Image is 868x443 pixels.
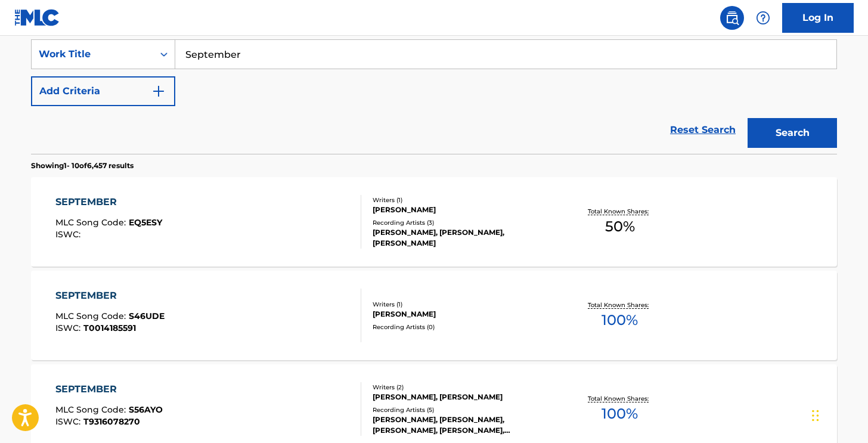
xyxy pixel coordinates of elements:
form: Search Form [31,39,837,154]
span: EQ5ESY [129,217,162,228]
a: Public Search [720,6,744,30]
span: S56AYO [129,404,163,415]
p: Showing 1 - 10 of 6,457 results [31,160,134,171]
span: S46UDE [129,311,165,321]
div: Recording Artists ( 0 ) [373,323,553,332]
span: 50 % [605,216,635,237]
span: MLC Song Code : [55,311,129,321]
img: MLC Logo [14,9,60,26]
button: Search [748,118,837,148]
div: Recording Artists ( 5 ) [373,405,553,414]
div: [PERSON_NAME] [373,205,553,215]
a: Reset Search [664,117,742,143]
div: Writers ( 1 ) [373,196,553,205]
div: SEPTEMBER [55,195,162,209]
span: ISWC : [55,229,83,240]
div: SEPTEMBER [55,289,165,303]
div: SEPTEMBER [55,382,163,396]
span: 100 % [602,403,638,425]
div: Help [751,6,775,30]
span: 100 % [602,309,638,331]
button: Add Criteria [31,76,175,106]
span: ISWC : [55,416,83,427]
iframe: Chat Widget [808,386,868,443]
div: [PERSON_NAME], [PERSON_NAME], [PERSON_NAME], [PERSON_NAME], [PERSON_NAME] [373,414,553,436]
p: Total Known Shares: [588,301,652,309]
div: [PERSON_NAME] [373,309,553,320]
div: Drag [812,398,819,433]
p: Total Known Shares: [588,207,652,216]
span: T0014185591 [83,323,136,333]
a: Log In [782,3,854,33]
span: MLC Song Code : [55,217,129,228]
div: Writers ( 1 ) [373,300,553,309]
img: 9d2ae6d4665cec9f34b9.svg [151,84,166,98]
img: search [725,11,739,25]
div: Recording Artists ( 3 ) [373,218,553,227]
span: T9316078270 [83,416,140,427]
p: Total Known Shares: [588,394,652,403]
span: MLC Song Code : [55,404,129,415]
a: SEPTEMBERMLC Song Code:EQ5ESYISWC:Writers (1)[PERSON_NAME]Recording Artists (3)[PERSON_NAME], [PE... [31,177,837,267]
div: [PERSON_NAME], [PERSON_NAME] [373,392,553,402]
div: [PERSON_NAME], [PERSON_NAME], [PERSON_NAME] [373,227,553,249]
div: Writers ( 2 ) [373,383,553,392]
img: help [756,11,770,25]
span: ISWC : [55,323,83,333]
a: SEPTEMBERMLC Song Code:S46UDEISWC:T0014185591Writers (1)[PERSON_NAME]Recording Artists (0)Total K... [31,271,837,360]
div: Work Title [39,47,146,61]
